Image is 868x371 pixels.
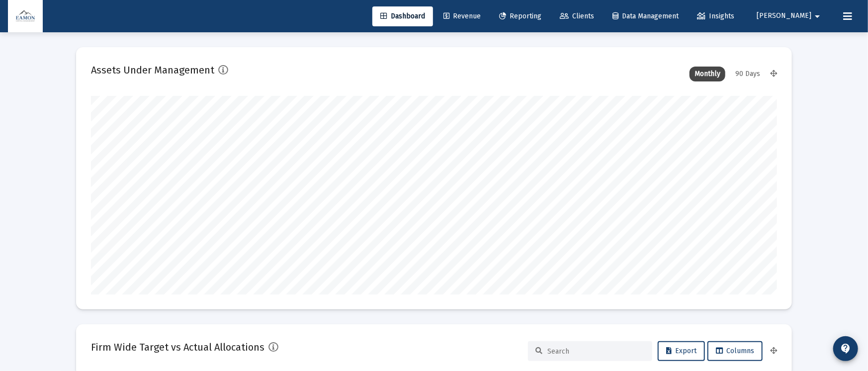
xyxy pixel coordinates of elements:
[499,12,541,20] span: Reporting
[658,341,705,361] button: Export
[689,6,742,26] a: Insights
[605,6,687,26] a: Data Management
[552,6,602,26] a: Clients
[443,12,481,20] span: Revenue
[840,343,852,355] mat-icon: contact_support
[745,6,835,26] button: [PERSON_NAME]
[707,341,763,361] button: Columns
[666,347,696,355] span: Export
[372,6,433,26] a: Dashboard
[380,12,425,20] span: Dashboard
[690,67,725,81] div: Monthly
[716,347,754,355] span: Columns
[547,347,645,356] input: Search
[697,12,734,20] span: Insights
[560,12,594,20] span: Clients
[730,67,765,81] div: 90 Days
[15,6,35,26] img: Dashboard
[757,12,811,20] span: [PERSON_NAME]
[491,6,549,26] a: Reporting
[91,339,264,355] h2: Firm Wide Target vs Actual Allocations
[811,6,823,26] mat-icon: arrow_drop_down
[612,12,679,20] span: Data Management
[91,62,214,78] h2: Assets Under Management
[435,6,489,26] a: Revenue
